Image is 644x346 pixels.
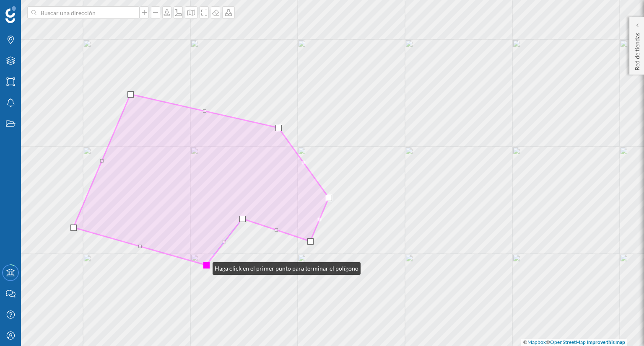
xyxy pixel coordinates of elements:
img: Geoblink Logo [5,6,16,23]
div: Haga click en el primer punto para terminar el polígono [213,262,361,275]
a: OpenStreetMap [550,339,586,345]
div: © © [521,339,627,346]
a: Mapbox [527,339,546,345]
p: Red de tiendas [633,29,641,70]
a: Improve this map [587,339,625,345]
span: Soporte [17,6,47,13]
